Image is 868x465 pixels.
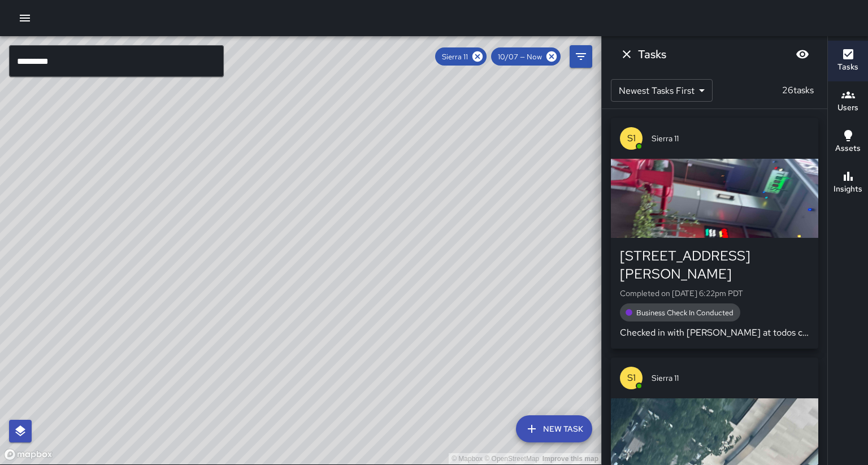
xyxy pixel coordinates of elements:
[627,132,636,145] p: S1
[620,247,809,283] div: [STREET_ADDRESS][PERSON_NAME]
[627,371,636,385] p: S1
[620,288,809,299] p: Completed on [DATE] 6:22pm PDT
[837,102,858,114] h6: Users
[835,142,861,155] h6: Assets
[828,81,868,122] button: Users
[570,45,592,68] button: Filters
[837,61,858,73] h6: Tasks
[834,183,862,195] h6: Insights
[828,41,868,81] button: Tasks
[611,79,713,102] div: Newest Tasks First
[620,326,809,340] p: Checked in with [PERSON_NAME] at todos code 4
[435,47,487,66] div: Sierra 11
[615,43,638,66] button: Dismiss
[652,133,809,144] span: Sierra 11
[491,47,561,66] div: 10/07 — Now
[435,52,475,62] span: Sierra 11
[828,122,868,163] button: Assets
[491,52,549,62] span: 10/07 — Now
[638,45,666,63] h6: Tasks
[630,308,740,318] span: Business Check In Conducted
[611,118,818,349] button: S1Sierra 11[STREET_ADDRESS][PERSON_NAME]Completed on [DATE] 6:22pm PDTBusiness Check In Conducted...
[778,84,818,97] p: 26 tasks
[791,43,814,66] button: Blur
[828,163,868,203] button: Insights
[516,415,592,442] button: New Task
[652,372,809,384] span: Sierra 11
